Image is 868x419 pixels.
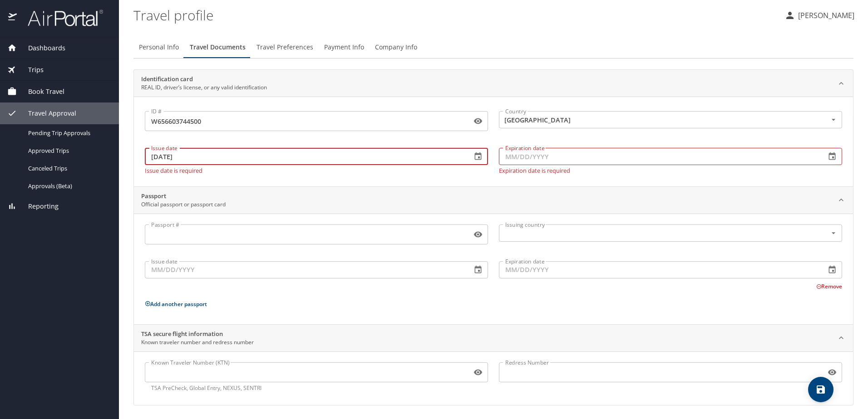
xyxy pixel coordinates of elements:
button: Remove [816,283,842,290]
h2: Passport [141,192,226,201]
div: PassportOfficial passport or passport card [134,187,853,214]
p: REAL ID, driver’s license, or any valid identification [141,83,267,92]
span: Travel Approval [17,108,76,118]
input: MM/DD/YYYY [145,261,464,278]
span: Canceled Trips [28,164,108,173]
p: [PERSON_NAME] [795,10,854,21]
img: airportal-logo.png [18,9,103,27]
span: Approvals (Beta) [28,182,108,190]
span: Approved Trips [28,146,108,155]
div: PassportOfficial passport or passport card [134,214,853,324]
button: Add another passport [145,300,207,308]
span: Travel Documents [190,42,246,53]
p: Issue date is required [145,167,488,174]
span: Travel Preferences [256,42,313,53]
button: Open [828,114,839,125]
span: Company Info [375,42,417,53]
button: save [808,377,833,402]
p: Known traveler number and redress number [141,338,254,346]
span: Book Travel [17,87,64,97]
input: MM/DD/YYYY [499,261,819,278]
input: MM/DD/YYYY [145,148,464,165]
span: Pending Trip Approvals [28,129,108,137]
p: TSA PreCheck, Global Entry, NEXUS, SENTRI [151,384,482,392]
img: icon-airportal.png [8,9,18,27]
button: [PERSON_NAME] [781,7,858,24]
span: Trips [17,65,44,75]
span: Reporting [17,201,59,211]
div: Identification cardREAL ID, driver’s license, or any valid identification [134,70,853,97]
h2: Identification card [141,75,267,84]
p: Official passport or passport card [141,200,226,209]
p: Expiration date is required [499,167,842,174]
h1: Travel profile [133,1,777,29]
div: Identification cardREAL ID, driver’s license, or any valid identification [134,97,853,186]
button: Open [828,228,839,239]
input: MM/DD/YYYY [499,148,819,165]
div: TSA secure flight informationKnown traveler number and redress number [134,351,853,405]
h2: TSA secure flight information [141,330,254,339]
div: TSA secure flight informationKnown traveler number and redress number [134,325,853,352]
span: Personal Info [139,42,179,53]
div: Profile [133,36,853,58]
span: Dashboards [17,43,65,53]
span: Payment Info [324,42,364,53]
